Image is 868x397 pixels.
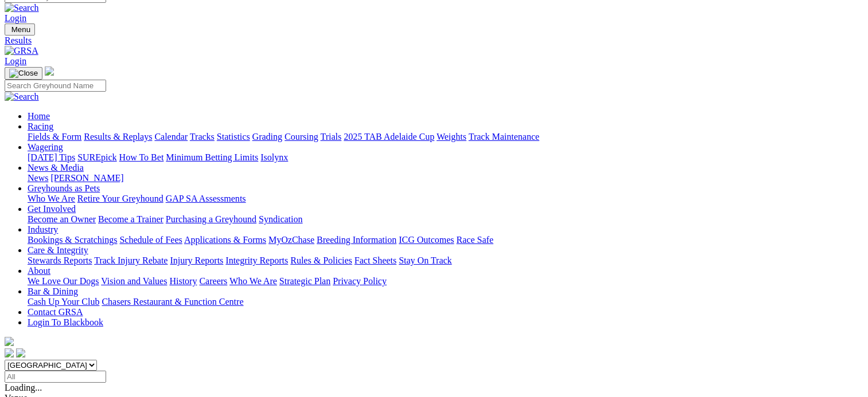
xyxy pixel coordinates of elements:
a: Breeding Information [317,235,396,245]
a: Track Injury Rebate [94,256,168,265]
a: Integrity Reports [225,256,288,265]
a: Tracks [190,132,215,141]
a: Login [5,13,26,23]
a: Bookings & Scratchings [28,235,117,245]
a: Contact GRSA [28,307,83,317]
a: Home [28,111,50,121]
a: Who We Are [28,194,75,203]
div: Racing [28,132,863,142]
a: Vision and Values [101,276,167,286]
div: Greyhounds as Pets [28,194,863,204]
a: Fact Sheets [355,256,396,265]
a: Stay On Track [399,256,451,265]
a: Purchasing a Greyhound [166,214,256,224]
a: Greyhounds as Pets [28,183,100,193]
a: Trials [320,132,341,141]
a: Applications & Forms [184,235,266,245]
a: Who We Are [229,276,277,286]
a: Rules & Policies [290,256,352,265]
img: twitter.svg [16,348,25,357]
a: Cash Up Your Club [28,297,99,306]
div: Get Involved [28,214,863,225]
a: Weights [437,132,466,141]
a: Racing [28,121,53,131]
div: Bar & Dining [28,297,863,307]
button: Toggle navigation [5,23,35,36]
a: Become a Trainer [98,214,164,224]
img: logo-grsa-white.png [5,337,14,346]
a: News & Media [28,163,84,172]
a: Injury Reports [170,256,223,265]
a: History [169,276,197,286]
a: Race Safe [456,235,493,245]
a: Stewards Reports [28,256,92,265]
a: Become an Owner [28,214,96,224]
a: Syndication [259,214,302,224]
img: Close [9,69,38,78]
div: Wagering [28,152,863,163]
a: MyOzChase [268,235,314,245]
a: Login [5,56,26,66]
a: Track Maintenance [469,132,539,141]
a: SUREpick [77,152,116,162]
a: 2025 TAB Adelaide Cup [344,132,434,141]
a: Care & Integrity [28,245,88,255]
a: Retire Your Greyhound [77,194,164,203]
a: Strategic Plan [279,276,330,286]
a: Minimum Betting Limits [166,152,258,162]
a: Schedule of Fees [119,235,182,245]
a: Login To Blackbook [28,317,103,327]
a: Bar & Dining [28,286,78,296]
a: [DATE] Tips [28,152,75,162]
a: Calendar [154,132,188,141]
a: Wagering [28,142,63,152]
div: News & Media [28,173,863,183]
a: News [28,173,48,183]
div: About [28,276,863,286]
a: About [28,266,50,276]
a: ICG Outcomes [399,235,454,245]
a: Coursing [285,132,318,141]
a: Industry [28,225,58,234]
div: Industry [28,235,863,245]
a: Statistics [217,132,250,141]
input: Search [5,80,106,92]
a: We Love Our Dogs [28,276,99,286]
a: Privacy Policy [333,276,387,286]
a: Results & Replays [84,132,152,141]
span: Menu [11,25,30,34]
a: Fields & Form [28,132,81,141]
a: Results [5,36,863,46]
a: [PERSON_NAME] [50,173,123,183]
a: GAP SA Assessments [166,194,246,203]
div: Care & Integrity [28,256,863,266]
input: Select date [5,371,106,383]
img: facebook.svg [5,348,14,357]
a: Get Involved [28,204,76,214]
a: Isolynx [260,152,288,162]
img: logo-grsa-white.png [45,66,54,76]
a: Chasers Restaurant & Function Centre [102,297,243,306]
img: Search [5,92,39,102]
a: How To Bet [119,152,164,162]
a: Careers [199,276,227,286]
img: GRSA [5,46,38,56]
button: Toggle navigation [5,67,42,80]
img: Search [5,3,39,13]
a: Grading [252,132,282,141]
span: Loading... [5,383,42,392]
